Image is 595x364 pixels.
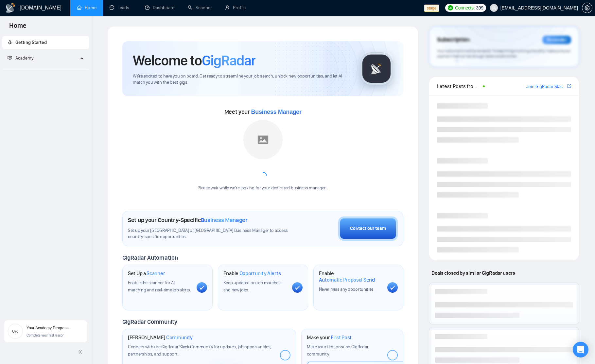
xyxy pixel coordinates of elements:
[77,5,96,10] a: homeHome
[122,318,177,325] span: GigRadar Community
[259,172,267,180] span: loading
[2,36,89,49] li: Getting Started
[307,334,352,341] h1: Make your
[476,4,483,11] span: 399
[201,217,248,224] span: Business Manager
[145,5,175,10] a: dashboardDashboard
[582,3,592,13] button: setting
[424,5,439,12] span: stage
[128,228,290,240] span: Set up your [GEOGRAPHIC_DATA] or [GEOGRAPHIC_DATA] Business Manager to access country-specific op...
[251,109,302,115] span: Business Manager
[338,217,398,241] button: Contact our team
[243,120,283,159] img: placeholder.png
[224,108,302,115] span: Meet your
[8,56,12,60] span: fund-projection-screen
[110,5,132,10] a: messageLeads
[319,277,375,283] span: Automatic Proposal Send
[437,82,481,90] span: Latest Posts from the GigRadar Community
[26,334,64,337] span: Complete your first lesson
[133,73,350,86] span: We're excited to have you on board. Get ready to streamline your job search, unlock new opportuni...
[567,83,571,89] a: export
[133,52,255,69] h1: Welcome to
[188,5,212,10] a: searchScanner
[8,329,23,333] span: 0%
[128,217,248,224] h1: Set up your Country-Specific
[331,334,352,341] span: First Post
[5,3,16,13] img: logo
[319,286,375,292] span: Never miss any opportunities.
[166,334,193,341] span: Community
[542,36,571,44] div: Reminder
[225,5,246,10] a: userProfile
[202,52,255,69] span: GigRadar
[122,254,178,261] span: GigRadar Automation
[8,40,12,44] span: rocket
[582,5,592,10] span: setting
[455,4,475,11] span: Connects:
[223,270,281,277] h1: Enable
[526,83,566,90] a: Join GigRadar Slack Community
[128,334,193,341] h1: [PERSON_NAME]
[239,270,281,277] span: Opportunity Alerts
[15,55,33,61] span: Academy
[2,67,89,72] li: Academy Homepage
[437,34,469,45] span: Subscription
[194,185,332,191] div: Please wait while we're looking for your dedicated business manager...
[4,21,32,35] span: Home
[26,326,68,330] span: Your Academy Progress
[147,270,165,277] span: Scanner
[223,280,281,293] span: Keep updated on top matches and new jobs.
[8,55,33,61] span: Academy
[128,280,191,293] span: Enable the scanner for AI matching and real-time job alerts.
[128,270,165,277] h1: Set Up a
[429,267,517,279] span: Deals closed by similar GigRadar users
[492,6,496,10] span: user
[573,342,588,357] div: Open Intercom Messenger
[437,48,570,59] span: Your subscription will be renewed. To keep things running smoothly, make sure your payment method...
[350,225,386,232] div: Contact our team
[128,344,271,357] span: Connect with the GigRadar Slack Community for updates, job opportunities, partnerships, and support.
[448,5,453,10] img: upwork-logo.png
[582,5,592,10] a: setting
[360,52,393,85] img: gigradar-logo.png
[15,40,47,45] span: Getting Started
[319,270,382,283] h1: Enable
[567,83,571,89] span: export
[307,344,368,357] span: Make your first post on GigRadar community.
[78,349,84,355] span: double-left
